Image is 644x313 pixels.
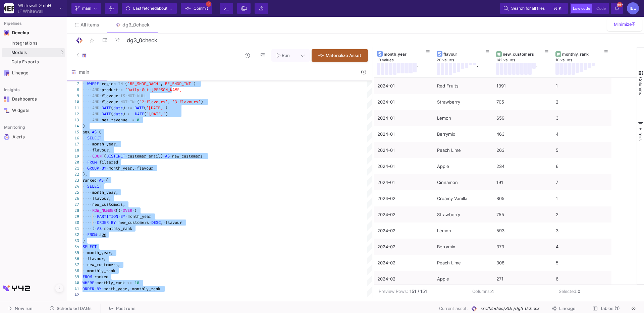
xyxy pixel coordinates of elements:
div: 10 [67,99,79,105]
span: () [116,208,120,213]
span: AS [92,129,97,135]
mat-expansion-panel-header: Navigation iconDevelop [2,27,65,38]
div: 805 [496,191,548,206]
span: ···· [83,105,92,111]
div: 2024-01 [377,175,430,190]
span: ( [135,208,137,213]
span: · [123,81,125,87]
span: ···· [83,189,92,195]
div: 2024-01 [377,126,430,142]
span: BY [111,220,116,225]
span: ···· [83,220,92,226]
span: ·· [92,213,97,220]
span: flavour, [92,196,111,201]
img: Tab icon [115,22,121,28]
span: · [135,165,137,171]
span: ) [123,105,125,111]
div: 24 [67,183,79,189]
span: ( [99,129,101,135]
span: ) [165,105,167,111]
span: = [120,87,123,92]
div: . [477,63,478,75]
span: Tables (1) [600,306,620,311]
span: · [118,93,120,99]
span: ranked [83,178,97,183]
img: Navigation icon [4,108,9,113]
span: · [99,99,102,105]
span: AND [92,87,99,92]
span: net_revenue [102,117,127,123]
div: Creamy Vanilla [437,191,489,206]
span: new_customers, [92,202,125,207]
span: · [99,105,102,111]
div: 25 [67,189,79,195]
button: Search for all files⌘k [500,3,568,14]
span: · [163,220,165,226]
button: Last fetchedabout 3 hours ago [122,3,177,14]
div: . [536,63,537,75]
span: · [99,93,102,99]
span: · [149,220,151,226]
span: filtered [99,160,118,165]
span: ···· [83,153,92,159]
span: · [99,81,101,87]
div: 11 [67,105,79,111]
button: Commit [181,3,212,14]
div: 28 [67,207,79,213]
div: Data Exports [11,59,63,65]
textarea: Editor content;Press Alt+F1 for Accessibility Options. [83,292,83,298]
span: · [99,87,102,93]
div: 6 [556,159,608,174]
span: '[DATE]' [147,111,165,117]
span: ⌘ [553,4,557,12]
div: 20 values [437,58,489,63]
div: 2024-02 [377,191,430,206]
span: ( [111,111,113,117]
div: 2024-01 [377,94,430,110]
div: Develop [12,30,22,36]
div: 705 [496,94,548,110]
span: · [99,117,102,123]
span: · [127,99,130,105]
span: ( [125,81,127,86]
span: ( [111,105,113,111]
span: k [559,4,561,12]
div: 29 [67,213,79,220]
button: main [71,3,101,14]
span: Commit [194,3,208,13]
span: NULL [137,93,147,99]
span: ), [83,123,87,129]
span: Filters [638,128,643,141]
span: NOT [120,99,127,105]
span: ·· [92,220,97,226]
button: 99+ [611,3,623,14]
span: AND [92,117,99,123]
span: 'BE_SHOP_INT' [163,81,193,86]
span: ···· [83,111,92,117]
img: SQL-Model type child icon [71,70,76,75]
span: All items [80,22,99,27]
div: 191 [496,175,548,190]
span: · [125,153,127,159]
div: Berrymix [437,126,489,142]
span: customer_email) [127,153,163,159]
span: OVER [123,208,132,213]
a: Data Exports [2,58,65,66]
div: 23 [67,177,79,183]
button: Low code [571,4,592,13]
span: date [113,111,123,117]
span: ·· [130,111,135,117]
div: Last fetched [133,3,173,13]
img: Navigation icon [4,97,9,102]
span: SELECT [87,184,101,189]
span: , [160,81,163,86]
div: 3 [556,110,608,126]
span: Past runs [116,306,136,311]
span: ···· [83,207,92,213]
span: ROW_NUMBER [92,208,116,213]
span: · [109,220,111,226]
img: Navigation icon [4,70,9,76]
a: Navigation iconDashboards [2,94,65,105]
span: · [106,165,109,171]
span: ( [106,178,108,183]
